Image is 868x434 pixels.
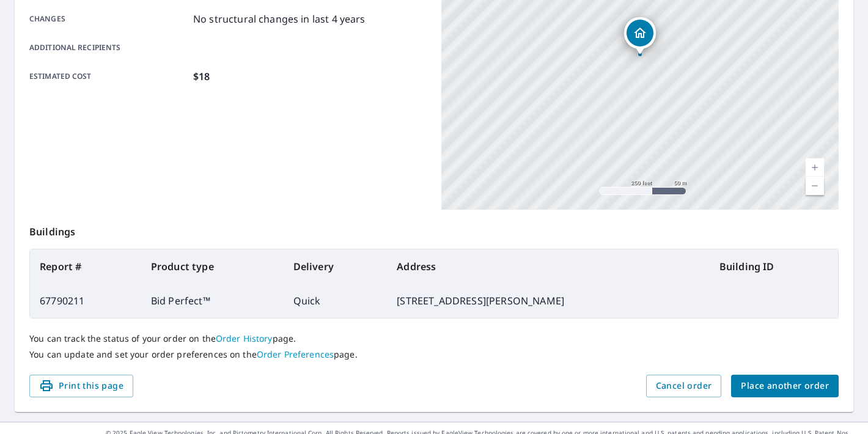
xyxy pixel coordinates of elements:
[141,284,284,318] td: Bid Perfect™
[30,249,141,284] th: Report #
[193,12,366,26] p: No structural changes in last 4 years
[29,349,839,360] p: You can update and set your order preferences on the page.
[624,17,656,55] div: Dropped pin, building 1, Residential property, 136 High Point Dr Wadsworth, OH 44281
[710,249,838,284] th: Building ID
[284,249,388,284] th: Delivery
[646,375,722,397] button: Cancel order
[29,12,188,26] p: Changes
[731,375,839,397] button: Place another order
[29,210,839,249] p: Buildings
[39,378,123,394] span: Print this page
[193,69,210,84] p: $18
[387,284,710,318] td: [STREET_ADDRESS][PERSON_NAME]
[141,249,284,284] th: Product type
[656,378,712,394] span: Cancel order
[29,375,133,397] button: Print this page
[257,348,334,360] a: Order Preferences
[806,177,824,195] a: Current Level 17, Zoom Out
[30,284,141,318] td: 67790211
[29,42,188,53] p: Additional recipients
[29,333,839,344] p: You can track the status of your order on the page.
[741,378,829,394] span: Place another order
[806,158,824,177] a: Current Level 17, Zoom In
[387,249,710,284] th: Address
[284,284,388,318] td: Quick
[29,69,188,84] p: Estimated cost
[216,333,273,344] a: Order History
